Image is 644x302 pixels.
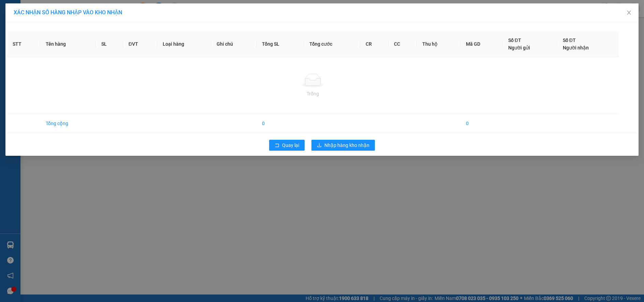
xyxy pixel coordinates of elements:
[13,90,613,97] div: Trống
[211,31,257,57] th: Ghi chú
[563,45,589,50] span: Người nhận
[626,10,632,15] span: close
[563,37,576,43] span: Số ĐT
[360,31,389,57] th: CR
[389,31,417,57] th: CC
[269,140,305,151] button: rollbackQuay lại
[304,31,360,57] th: Tổng cước
[40,31,96,57] th: Tên hàng
[282,141,299,149] span: Quay lại
[324,141,369,149] span: Nhập hàng kho nhận
[460,114,502,133] td: 0
[257,114,304,133] td: 0
[157,31,211,57] th: Loại hàng
[311,140,375,151] button: downloadNhập hàng kho nhận
[317,143,322,148] span: download
[96,31,123,57] th: SL
[275,143,279,148] span: rollback
[508,37,521,43] span: Số ĐT
[257,31,304,57] th: Tổng SL
[619,3,639,22] button: Close
[14,9,122,16] span: XÁC NHẬN SỐ HÀNG NHẬP VÀO KHO NHẬN
[123,31,157,57] th: ĐVT
[7,31,40,57] th: STT
[508,45,530,50] span: Người gửi
[40,114,96,133] td: Tổng cộng
[460,31,502,57] th: Mã GD
[417,31,460,57] th: Thu hộ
